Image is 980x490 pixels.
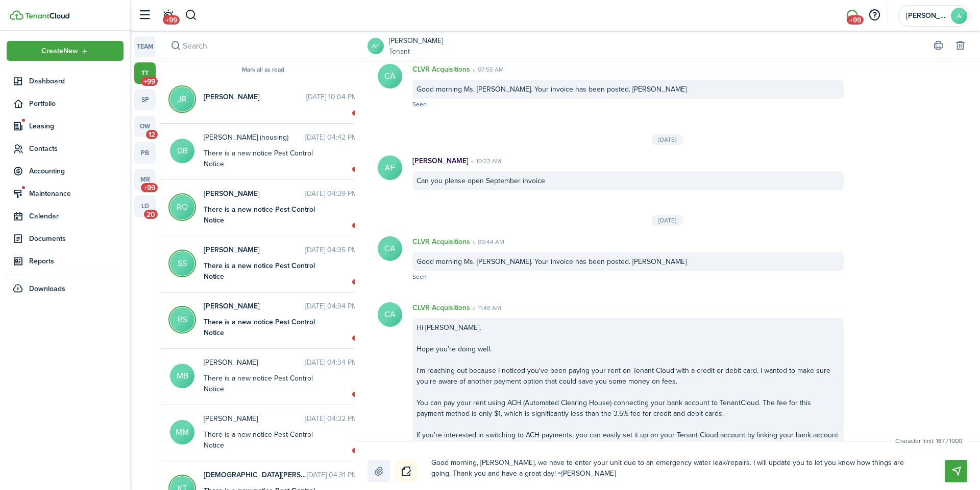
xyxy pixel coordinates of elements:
span: Portfolio [29,98,124,109]
avatar-text: DB [170,139,194,163]
avatar-text: MB [170,364,194,388]
p: CLVR Acquisitions [412,236,470,247]
span: Jesus Rivera [204,92,306,102]
button: Delete [953,39,967,53]
a: Dashboard [7,71,124,91]
messenger-thread-item-body: There is a new notice Pest Control Notice [204,317,331,338]
avatar-text: JR [170,87,194,112]
span: Dorothy Brewster (housing) [204,132,305,143]
messenger-thread-item-body: There is a new notice Pest Control Notice [204,373,331,394]
button: Send [945,460,967,482]
a: ld [134,195,156,217]
a: AF [367,38,384,54]
a: mr [134,169,156,190]
messenger-thread-item-body: There is a new notice Pest Control Notice [204,260,331,282]
a: [PERSON_NAME] [389,35,443,46]
img: TenantCloud [25,13,69,19]
time: 07:55 AM [470,65,504,74]
messenger-thread-item-body: There is a new notice Pest Control Notice [204,148,331,169]
p: CLVR Acquisitions [412,302,470,313]
span: Sean Smith [204,244,305,255]
span: Seen [412,100,427,109]
span: Accounting [29,166,124,176]
time: [DATE] 04:31 PM [307,470,357,480]
avatar-text: A [951,8,967,24]
time: [DATE] 10:04 PM [306,92,357,102]
time: [DATE] 04:42 PM [305,132,357,143]
a: Reports [7,251,124,271]
avatar-text: AF [378,155,402,180]
span: Maintenance [29,188,124,199]
p: [PERSON_NAME] [412,155,469,166]
span: Documents [29,233,124,244]
span: Contacts [29,143,124,154]
a: Tenant [389,46,443,57]
a: sp [134,89,156,110]
button: Notice [395,460,418,482]
div: [DATE] [651,134,683,145]
span: Ryan Smith [204,301,305,311]
div: Good morning Ms. [PERSON_NAME]. Your invoice has been posted. [PERSON_NAME] [412,252,844,271]
button: Open sidebar [135,6,154,25]
button: Print [931,39,945,53]
button: Mark all as read [242,66,284,74]
messenger-thread-item-body: There is a new notice Pest Control Notice [204,429,331,451]
avatar-text: MM [170,420,194,444]
avatar-text: SS [170,251,194,276]
input: search [160,31,365,61]
div: Good morning Ms. [PERSON_NAME]. Your invoice has been posted. [PERSON_NAME] [412,80,844,99]
span: 12 [146,130,158,139]
a: team [134,36,156,57]
div: [DATE] [651,215,683,226]
a: ow [134,116,156,137]
span: +99 [163,15,180,25]
a: tt [134,62,156,84]
time: [DATE] 04:34 PM [305,301,357,311]
button: Open resource center [866,7,883,24]
time: [DATE] 04:34 PM [305,357,357,368]
span: Maryella Barajas [204,357,305,368]
span: Angelica [906,12,947,19]
span: +99 [141,183,158,192]
div: Hi [PERSON_NAME], Hope you're doing well. I'm reaching out because I noticed you've been paying y... [412,318,844,477]
time: [DATE] 04:32 PM [305,413,357,424]
button: Search [168,39,183,53]
div: Can you please open September invoice [412,171,844,190]
small: Character limit: 187 / 1000 [893,436,965,446]
messenger-thread-item-body: There is a new notice Pest Control Notice [204,204,331,226]
avatar-text: CA [378,64,402,88]
p: CLVR Acquisitions [412,64,470,75]
time: 10:23 AM [469,157,501,166]
button: Search [185,7,198,24]
span: Dashboard [29,76,124,86]
span: Seen [412,272,427,281]
time: [DATE] 04:35 PM [305,244,357,255]
avatar-text: RO [170,195,194,219]
time: 11:46 AM [470,303,501,313]
span: Downloads [29,283,65,294]
time: [DATE] 04:39 PM [305,188,357,199]
button: Open menu [7,41,124,61]
avatar-text: RS [170,307,194,332]
a: pb [134,142,156,164]
avatar-text: CA [378,236,402,261]
span: +99 [141,77,158,86]
span: 20 [144,210,158,219]
time: 09:44 AM [470,237,504,247]
span: Reports [29,256,124,266]
span: Leasing [29,121,124,131]
span: Renata Ortiz [204,188,305,199]
span: Kristen Tristan [204,470,307,480]
span: Marion Madden [204,413,305,424]
span: Create New [41,48,78,55]
img: TenantCloud [10,10,23,20]
span: Calendar [29,211,124,221]
avatar-text: CA [378,302,402,327]
a: Notifications [158,3,178,29]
